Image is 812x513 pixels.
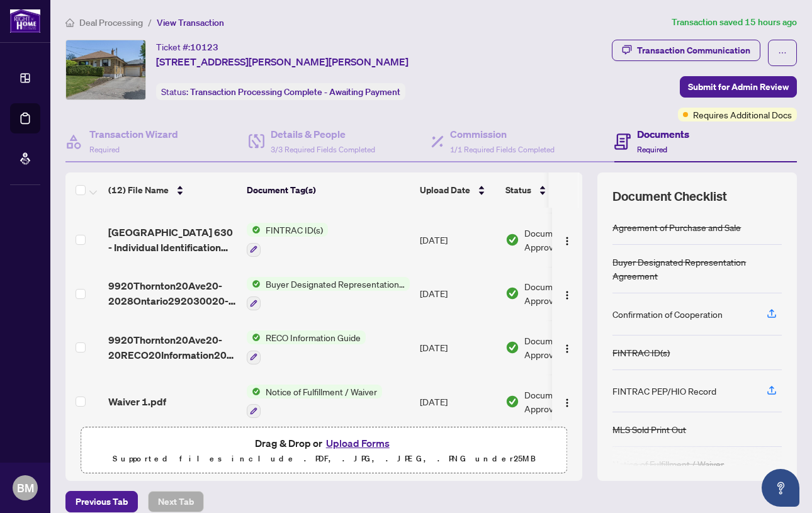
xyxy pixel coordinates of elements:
button: Logo [557,283,577,303]
span: (12) File Name [108,183,169,197]
th: Document Tag(s) [242,172,415,208]
span: Upload Date [420,183,470,197]
img: Status Icon [247,223,261,237]
td: [DATE] [415,267,500,321]
span: [GEOGRAPHIC_DATA] 630 - Individual Identification Information Record-8.pdf [108,225,237,255]
button: Previous Tab [65,491,138,512]
button: Logo [557,337,577,358]
img: Logo [562,236,572,246]
button: Next Tab [148,491,204,512]
td: [DATE] [415,375,500,429]
img: Logo [562,344,572,354]
img: Status Icon [247,330,261,344]
span: Document Checklist [612,188,727,205]
span: Transaction Processing Complete - Awaiting Payment [190,86,400,98]
span: Document Approved [524,388,602,415]
div: Transaction Communication [637,40,750,60]
th: Upload Date [415,172,500,208]
td: [DATE] [415,320,500,375]
li: / [148,15,152,30]
div: Buyer Designated Representation Agreement [612,255,782,283]
button: Submit for Admin Review [680,76,797,98]
span: FINTRAC ID(s) [261,223,328,237]
button: Status IconBuyer Designated Representation Agreement [247,277,410,311]
span: View Transaction [157,17,224,28]
span: Document Approved [524,226,602,254]
button: Status IconRECO Information Guide [247,330,366,364]
span: 10123 [190,42,218,53]
span: Drag & Drop orUpload FormsSupported files include .PDF, .JPG, .JPEG, .PNG under25MB [81,427,567,474]
h4: Commission [450,127,555,142]
span: Previous Tab [76,492,128,512]
span: RECO Information Guide [261,330,366,344]
button: Status IconNotice of Fulfillment / Waiver [247,385,382,419]
span: 1/1 Required Fields Completed [450,145,555,154]
span: BM [17,479,34,497]
th: (12) File Name [103,172,242,208]
span: home [65,18,74,27]
th: Status [500,172,607,208]
div: Ticket #: [156,40,218,54]
span: Requires Additional Docs [693,108,792,121]
img: Status Icon [247,277,261,291]
span: Submit for Admin Review [688,77,789,97]
button: Logo [557,230,577,250]
span: Deal Processing [79,17,143,28]
img: Document Status [505,233,519,247]
button: Logo [557,392,577,412]
div: FINTRAC ID(s) [612,346,670,359]
button: Open asap [762,469,799,507]
img: Document Status [505,341,519,354]
img: IMG-N12283990_1.jpg [66,40,145,99]
div: FINTRAC PEP/HIO Record [612,384,716,398]
button: Status IconFINTRAC ID(s) [247,223,328,257]
span: ellipsis [778,48,787,57]
span: [STREET_ADDRESS][PERSON_NAME][PERSON_NAME] [156,54,409,69]
span: Required [637,145,667,154]
span: Drag & Drop or [255,435,393,451]
button: Upload Forms [322,435,393,451]
h4: Documents [637,127,689,142]
p: Supported files include .PDF, .JPG, .JPEG, .PNG under 25 MB [89,451,559,466]
span: Notice of Fulfillment / Waiver [261,385,382,398]
span: 3/3 Required Fields Completed [271,145,375,154]
article: Transaction saved 15 hours ago [672,15,797,30]
div: MLS Sold Print Out [612,422,686,436]
span: 9920Thornton20Ave20-20RECO20Information20Guide.pdf [108,332,237,363]
img: Document Status [505,395,519,409]
span: Required [89,145,120,154]
div: Confirmation of Cooperation [612,307,723,321]
span: Document Approved [524,334,602,361]
span: 9920Thornton20Ave20-2028Ontario292030020-20Buyer20Representation20Agreement2020Authority20for20Pu... [108,278,237,308]
button: Transaction Communication [612,40,760,61]
img: logo [10,9,40,33]
img: Logo [562,398,572,408]
span: Status [505,183,531,197]
span: Waiver 1.pdf [108,394,166,409]
h4: Details & People [271,127,375,142]
span: Buyer Designated Representation Agreement [261,277,410,291]
img: Logo [562,290,572,300]
div: Agreement of Purchase and Sale [612,220,741,234]
td: [DATE] [415,213,500,267]
h4: Transaction Wizard [89,127,178,142]
div: Status: [156,83,405,100]
img: Document Status [505,286,519,300]
img: Status Icon [247,385,261,398]
span: Document Approved [524,279,602,307]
